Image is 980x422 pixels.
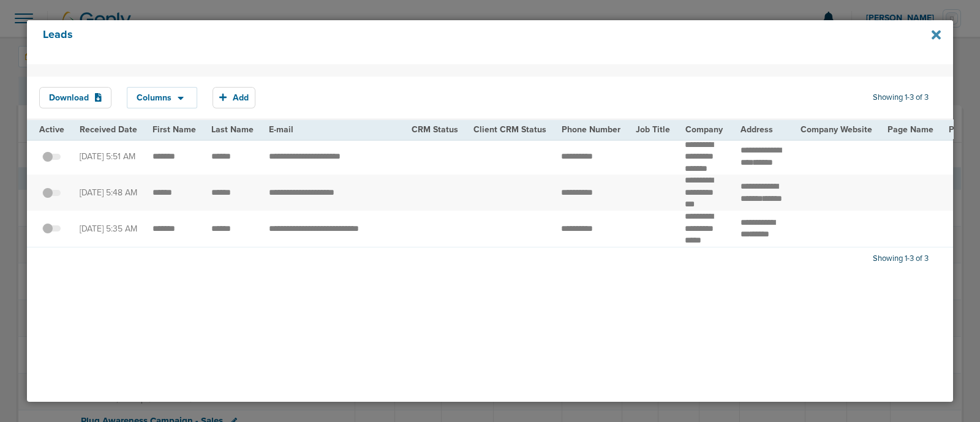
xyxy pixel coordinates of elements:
span: E-mail [269,124,293,135]
th: Client CRM Status [466,120,554,139]
button: Download [39,87,111,108]
span: Showing 1-3 of 3 [873,254,929,264]
span: Last Name [211,124,254,135]
span: Received Date [80,124,137,135]
td: [DATE] 5:48 AM [72,175,145,211]
span: Add [233,92,249,103]
span: Columns [137,94,171,102]
th: Address [733,120,793,139]
span: First Name [153,124,196,135]
span: CRM Status [412,124,458,135]
td: [DATE] 5:51 AM [72,139,145,175]
th: Company [677,120,733,139]
th: Page Name [880,120,941,139]
button: Add [213,87,255,108]
th: Company Website [793,120,880,139]
td: [DATE] 5:35 AM [72,211,145,247]
th: Job Title [628,120,677,139]
span: Showing 1-3 of 3 [873,92,929,103]
h4: Leads [43,28,851,56]
span: Active [39,124,64,135]
span: Phone Number [562,124,620,135]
